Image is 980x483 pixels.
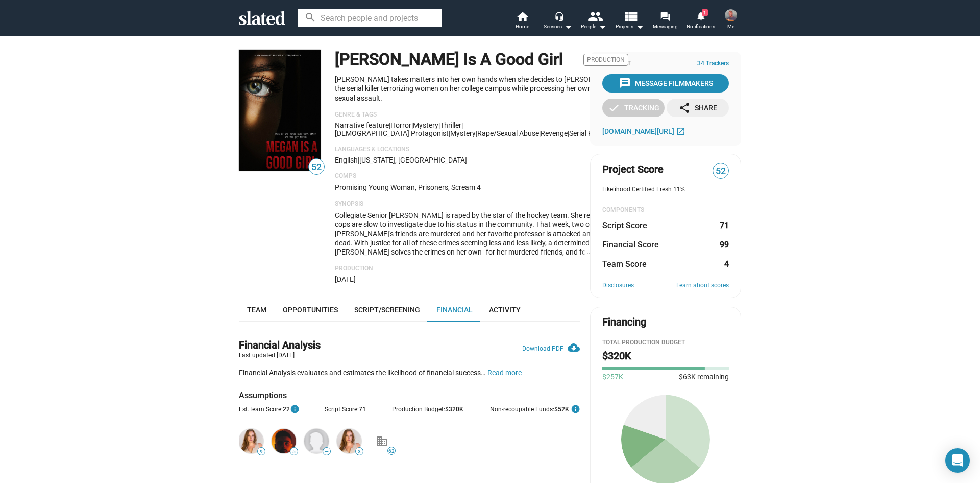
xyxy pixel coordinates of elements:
span: 1 [702,9,708,16]
span: 3 [356,449,363,455]
div: Services [544,20,572,33]
mat-icon: info [290,403,300,417]
span: | [539,129,541,137]
img: Amanda Pinto Director [304,429,329,453]
div: Share [678,99,717,117]
span: Narrative feature [335,121,389,129]
span: | [411,121,413,129]
a: [DOMAIN_NAME][URL] [602,125,688,137]
span: Team [247,306,266,314]
span: English [335,156,358,164]
span: [DEMOGRAPHIC_DATA] protagonist [335,129,449,137]
div: Financing [602,315,646,329]
span: 9 [258,449,265,455]
a: Home [504,10,540,33]
button: Kelvin ReeseMe [719,7,743,34]
div: Likelihood Certified Fresh 11% [602,186,729,194]
span: revenge [541,129,568,137]
span: $257K [602,372,623,382]
span: Collegiate Senior [PERSON_NAME] is raped by the star of the hockey team. She reports it but cops ... [335,211,628,274]
a: Script/Screening [346,297,428,322]
p: Production [335,265,628,273]
span: Last updated [DATE] [239,352,295,360]
p: Synopsis [335,200,628,209]
span: mystery [450,129,476,137]
span: | [358,156,359,164]
a: Financial [428,297,481,322]
span: | [461,121,463,129]
mat-icon: share [678,102,691,114]
span: serial killer [569,129,603,137]
dt: Script Score [602,220,647,231]
button: Projects [611,10,647,33]
span: Production [583,54,628,66]
span: rape/sexual abuse [477,129,539,137]
div: Connect [602,60,729,68]
img: Paige Sciarrino Writer [337,429,361,453]
span: | [568,129,569,137]
button: People [576,10,611,33]
span: Me [727,20,734,33]
img: Paige Sciarrino Actor Lead [239,429,263,453]
span: 52 [713,165,728,178]
mat-icon: people [587,9,602,24]
a: Download PDF [522,338,580,353]
button: Message Filmmakers [602,74,729,93]
span: 62 [388,448,395,454]
div: Tracking [608,99,659,117]
span: | [449,129,450,137]
span: Non-recoupable Funds: [490,406,554,413]
dd: 71 [719,220,729,231]
span: Script/Screening [354,306,420,314]
span: … [582,247,593,256]
button: Services [540,10,576,33]
span: Financial [436,306,473,314]
span: | [438,121,440,129]
a: Disclosures [602,282,634,290]
h1: [PERSON_NAME] Is A Good Girl [335,49,563,71]
span: $320K [445,406,463,413]
span: 71 [359,406,366,413]
mat-icon: arrow_drop_down [633,20,646,33]
img: Kelvin Reese [725,9,737,21]
span: $52K [554,406,569,413]
div: Open Intercom Messenger [945,448,970,473]
dt: Team Score [602,259,647,269]
mat-icon: view_list [623,9,638,24]
a: Messaging [647,10,683,33]
mat-icon: arrow_drop_down [562,20,574,33]
img: Megan Is A Good Girl [239,50,321,171]
span: [DATE] [335,275,356,283]
input: Search people and projects [298,9,442,27]
mat-icon: home [516,10,528,22]
span: Messaging [653,20,678,33]
a: Activity [481,297,529,322]
span: Opportunities [283,306,338,314]
span: Production Budget: [392,406,445,413]
span: | [476,129,477,137]
div: COMPONENTS [602,206,729,214]
span: Home [516,20,529,33]
span: Financial Analysis evaluates and estimates the likelihood of financial success… [239,369,485,377]
mat-icon: notifications [696,11,705,20]
span: 52 [309,160,324,174]
button: Read more [487,368,522,378]
span: 22 [283,406,298,413]
span: — [323,449,330,454]
mat-icon: check [608,102,620,114]
p: Languages & Locations [335,146,628,154]
mat-icon: message [619,77,631,89]
mat-icon: headset_mic [554,11,563,20]
p: Genre & Tags [335,111,628,119]
mat-icon: open_in_new [676,126,685,136]
img: Jordan Hidalgo Producer [272,429,296,453]
span: Mystery [413,121,438,129]
dd: 4 [719,259,729,269]
span: Horror [390,121,411,129]
span: | [389,121,390,129]
span: Project Score [602,163,664,176]
span: Est. Team Score: [239,406,283,413]
mat-icon: info [571,403,580,417]
button: Tracking [602,99,665,117]
p: Promising Young Woman, Prisoners, Scream 4 [335,182,628,192]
